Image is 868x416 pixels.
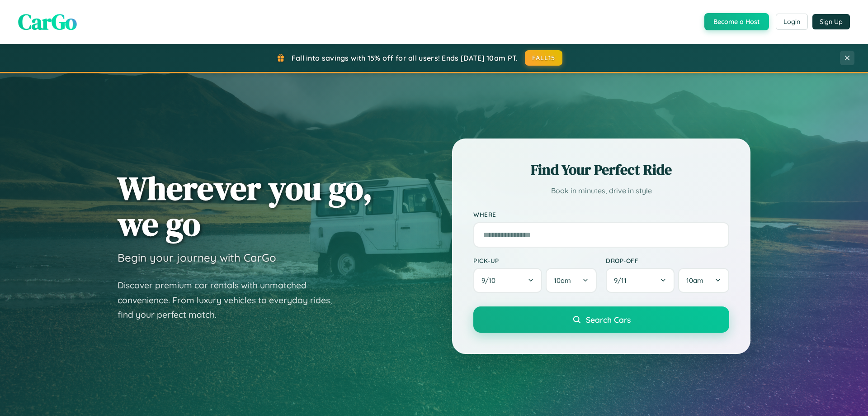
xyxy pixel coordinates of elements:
[554,276,571,285] span: 10am
[292,53,518,62] span: Fall into savings with 15% off for all users! Ends [DATE] 10am PT.
[473,268,542,293] button: 9/10
[686,276,703,285] span: 10am
[473,306,729,333] button: Search Cars
[473,257,597,264] label: Pick-up
[812,14,850,29] button: Sign Up
[776,14,808,30] button: Login
[473,184,729,197] p: Book in minutes, drive in style
[473,160,729,180] h2: Find Your Perfect Ride
[606,257,729,264] label: Drop-off
[704,13,769,30] button: Become a Host
[678,268,729,293] button: 10am
[473,211,729,219] label: Where
[546,268,597,293] button: 10am
[481,276,500,285] span: 9 / 10
[118,170,373,242] h1: Wherever you go, we go
[586,315,631,325] span: Search Cars
[606,268,675,293] button: 9/11
[614,276,631,285] span: 9 / 11
[525,50,563,66] button: FALL15
[18,7,77,37] span: CarGo
[118,251,276,264] h3: Begin your journey with CarGo
[118,278,344,322] p: Discover premium car rentals with unmatched convenience. From luxury vehicles to everyday rides, ...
